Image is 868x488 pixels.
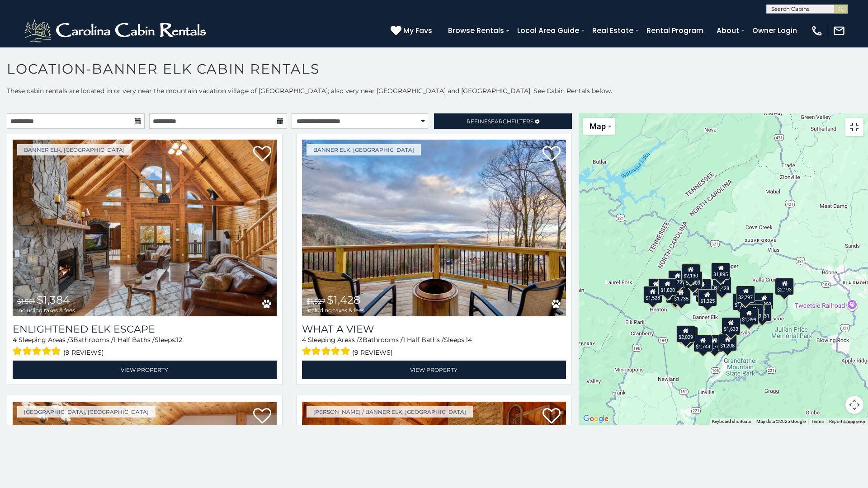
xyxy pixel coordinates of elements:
span: 3 [70,336,73,344]
span: 3 [359,336,363,344]
div: $2,797 [736,286,755,303]
a: Banner Elk, [GEOGRAPHIC_DATA] [17,144,132,155]
a: Enlightened Elk Escape [13,323,277,335]
button: Keyboard shortcuts [712,418,751,425]
a: Enlightened Elk Escape $1,501 $1,384 including taxes & fees [13,140,277,316]
div: $2,029 [676,325,695,343]
div: $2,003 [755,292,774,309]
span: 4 [13,336,17,344]
a: RefineSearchFilters [434,113,572,129]
span: (9 reviews) [63,347,104,358]
div: $1,662 [732,293,751,310]
img: mail-regular-white.png [833,24,845,37]
span: 4 [302,336,306,344]
a: What A View [302,323,566,335]
div: $3,349 [693,278,712,296]
a: Rental Program [642,23,708,38]
div: $2,193 [775,277,794,295]
div: $1,747 [705,335,724,352]
a: My Favs [391,25,434,37]
a: About [712,23,744,38]
a: Open this area in Google Maps (opens a new window) [581,413,611,425]
span: My Favs [403,25,432,36]
a: Local Area Guide [513,23,584,38]
div: $1,399 [740,308,759,325]
div: $1,799 [668,270,687,287]
div: $1,431 [753,304,772,321]
div: $1,325 [698,289,717,306]
span: including taxes & fees [307,307,364,313]
div: $2,130 [681,264,700,281]
div: $1,744 [693,334,712,352]
div: $873 [648,278,664,295]
span: Refine Filters [467,118,533,125]
span: Map data ©2025 Google [756,419,806,424]
button: Change map style [583,118,615,135]
span: Map [590,122,606,131]
span: 1 Half Baths / [403,336,444,344]
a: Browse Rentals [443,23,509,38]
a: Banner Elk, [GEOGRAPHIC_DATA] [307,144,421,155]
a: View Property [302,361,566,379]
img: White-1-2.png [23,17,210,44]
a: Add to favorites [542,145,561,164]
img: phone-regular-white.png [811,24,823,37]
a: Add to favorites [542,407,561,426]
button: Map camera controls [845,396,863,414]
a: Add to favorites [253,407,271,426]
span: $1,501 [17,297,35,305]
span: 12 [176,336,182,344]
div: $1,735 [672,287,691,304]
div: $2,009 [684,271,703,288]
img: Enlightened Elk Escape [13,140,277,316]
a: [GEOGRAPHIC_DATA], [GEOGRAPHIC_DATA] [17,406,156,418]
div: $1,633 [722,317,741,334]
div: $1,782 [682,263,701,280]
span: $1,527 [307,297,325,305]
div: $1,384 [679,327,698,344]
a: Terms [811,419,824,424]
a: What A View $1,527 $1,428 including taxes & fees [302,140,566,316]
div: $1,208 [718,334,737,351]
span: $1,384 [37,293,70,306]
a: Report a map error [829,419,865,424]
span: (9 reviews) [352,347,393,358]
span: 1 Half Baths / [113,336,155,344]
span: 14 [466,336,472,344]
div: Sleeping Areas / Bathrooms / Sleeps: [13,335,277,358]
button: Toggle fullscreen view [845,118,863,136]
a: Real Estate [588,23,638,38]
span: $1,428 [327,293,360,306]
a: Add to favorites [253,145,271,164]
div: Sleeping Areas / Bathrooms / Sleeps: [302,335,566,358]
span: Search [488,118,511,125]
div: $1,820 [658,278,677,295]
img: Google [581,413,611,425]
img: What A View [302,140,566,316]
a: View Property [13,361,277,379]
div: $1,895 [711,262,730,279]
div: $1,528 [643,286,662,303]
a: [PERSON_NAME] / Banner Elk, [GEOGRAPHIC_DATA] [307,406,473,418]
span: including taxes & fees [17,307,75,313]
div: $1,428 [712,277,731,294]
a: Owner Login [748,23,802,38]
div: $1,179 [745,304,764,321]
